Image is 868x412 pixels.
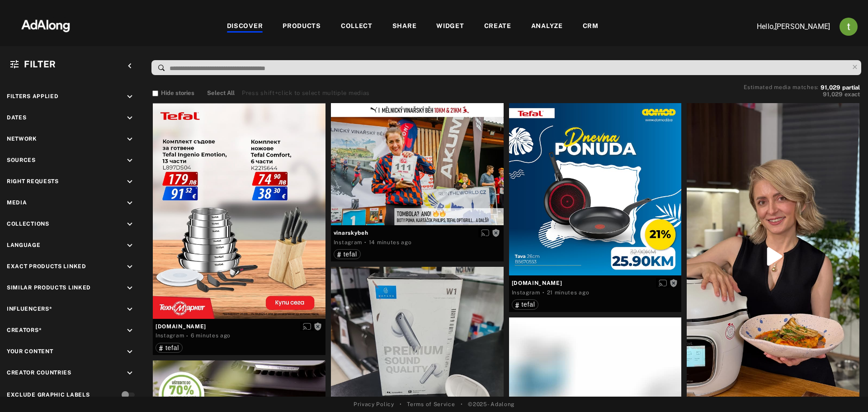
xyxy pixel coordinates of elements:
p: Hello, [PERSON_NAME] [740,21,830,32]
span: Right Requests [7,178,59,185]
span: Dates [7,114,27,121]
div: Instagram [156,331,184,340]
span: Exact Products Linked [7,263,86,270]
div: Press shift+click to select multiple medias [242,89,370,98]
span: • [400,400,402,408]
a: Privacy Policy [354,400,394,408]
span: Creators* [7,327,42,333]
span: Estimated media matches: [744,84,819,90]
span: Similar Products Linked [7,284,91,291]
span: Sources [7,157,36,163]
button: 91,029exact [744,90,860,99]
span: • [461,400,463,408]
span: tefal [522,301,535,308]
button: Account settings [837,15,860,38]
div: Instagram [512,289,540,297]
span: Collections [7,221,49,227]
time: 2025-09-26T07:33:04.000Z [547,289,590,296]
button: Select All [207,89,235,98]
time: 2025-09-26T07:48:25.000Z [191,332,231,339]
i: keyboard_arrow_down [125,283,135,293]
i: keyboard_arrow_down [125,368,135,378]
button: Enable diffusion on this media [478,228,492,237]
span: Your Content [7,348,53,355]
i: keyboard_arrow_down [125,241,135,251]
span: 91,029 [823,91,843,98]
span: Language [7,242,41,248]
div: PRODUCTS [283,21,321,32]
span: © 2025 - Adalong [468,400,514,408]
span: [DOMAIN_NAME] [512,279,679,287]
div: CREATE [484,21,511,32]
div: tefal [515,301,535,308]
div: DISCOVER [227,21,263,32]
span: Media [7,199,27,206]
div: Instagram [334,238,362,246]
span: · [542,289,545,296]
a: Terms of Service [407,400,455,408]
i: keyboard_arrow_down [125,156,135,166]
span: 91,029 [821,84,840,91]
i: keyboard_arrow_down [125,262,135,272]
div: COLLECT [341,21,373,32]
time: 2025-09-26T07:40:39.000Z [369,239,412,246]
div: CRM [583,21,599,32]
button: 91,029partial [821,85,860,90]
span: Influencers* [7,306,52,312]
i: keyboard_arrow_down [125,113,135,123]
button: Enable diffusion on this media [656,278,670,288]
i: keyboard_arrow_down [125,92,135,102]
span: Filter [24,59,56,70]
span: · [364,239,367,246]
span: · [186,332,189,340]
span: Creator Countries [7,369,71,376]
i: keyboard_arrow_left [125,61,135,71]
i: keyboard_arrow_down [125,304,135,314]
button: Enable diffusion on this media [300,322,314,331]
span: Rights not requested [492,229,500,236]
img: 63233d7d88ed69de3c212112c67096b6.png [6,11,85,38]
span: Network [7,136,37,142]
div: ANALYZE [531,21,563,32]
i: keyboard_arrow_down [125,219,135,229]
span: vinarskybeh [334,229,501,237]
span: tefal [165,344,179,351]
i: keyboard_arrow_down [125,198,135,208]
span: Filters applied [7,93,59,99]
img: ACg8ocJj1Mp6hOb8A41jL1uwSMxz7God0ICt0FEFk954meAQ=s96-c [840,18,858,36]
i: keyboard_arrow_down [125,177,135,187]
div: Exclude Graphic Labels [7,391,90,399]
div: SHARE [392,21,417,32]
i: keyboard_arrow_down [125,134,135,144]
i: keyboard_arrow_down [125,347,135,357]
div: tefal [337,251,357,257]
span: Rights not requested [314,323,322,329]
div: tefal [159,345,179,351]
span: tefal [344,251,357,258]
i: keyboard_arrow_down [125,326,135,336]
span: [DOMAIN_NAME] [156,322,323,331]
div: WIDGET [436,21,464,32]
button: Hide stories [152,89,194,98]
span: Rights not requested [670,279,678,286]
